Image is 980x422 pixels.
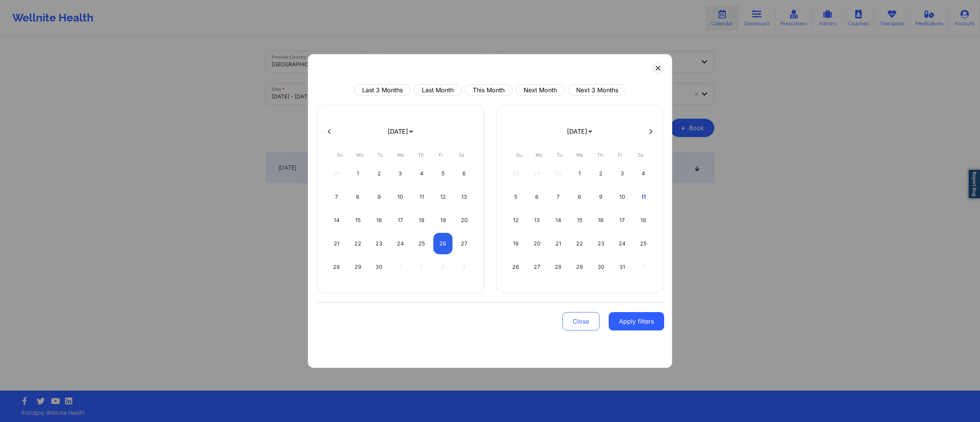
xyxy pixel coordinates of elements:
[570,256,590,278] div: Wed Oct 29 2025
[369,209,389,231] div: Tue Sep 16 2025
[570,209,590,231] div: Wed Oct 15 2025
[433,186,453,208] div: Fri Sep 12 2025
[634,186,653,208] div: Sat Oct 11 2025
[356,152,363,158] abbr: Monday
[612,163,632,184] div: Fri Oct 03 2025
[412,209,431,231] div: Thu Sep 18 2025
[348,233,368,254] div: Mon Sep 22 2025
[591,209,611,231] div: Thu Oct 16 2025
[557,152,562,158] abbr: Tuesday
[412,163,431,184] div: Thu Sep 04 2025
[612,209,632,231] div: Fri Oct 17 2025
[354,84,411,96] button: Last 3 Months
[439,152,443,158] abbr: Friday
[327,186,346,208] div: Sun Sep 07 2025
[459,152,464,158] abbr: Saturday
[591,256,611,278] div: Thu Oct 30 2025
[528,186,547,208] div: Mon Oct 06 2025
[348,186,368,208] div: Mon Sep 08 2025
[327,209,346,231] div: Sun Sep 14 2025
[591,233,611,254] div: Thu Oct 23 2025
[377,152,383,158] abbr: Tuesday
[576,152,583,158] abbr: Wednesday
[369,233,389,254] div: Tue Sep 23 2025
[618,152,622,158] abbr: Friday
[397,152,404,158] abbr: Wednesday
[528,233,547,254] div: Mon Oct 20 2025
[391,209,410,231] div: Wed Sep 17 2025
[391,163,410,184] div: Wed Sep 03 2025
[516,152,522,158] abbr: Sunday
[528,209,547,231] div: Mon Oct 13 2025
[412,186,431,208] div: Thu Sep 11 2025
[591,186,611,208] div: Thu Oct 09 2025
[454,233,474,254] div: Sat Sep 27 2025
[634,233,653,254] div: Sat Oct 25 2025
[327,256,346,278] div: Sun Sep 28 2025
[562,312,599,330] button: Close
[348,163,368,184] div: Mon Sep 01 2025
[418,152,424,158] abbr: Thursday
[568,84,626,96] button: Next 3 Months
[327,233,346,254] div: Sun Sep 21 2025
[433,163,453,184] div: Fri Sep 05 2025
[348,209,368,231] div: Mon Sep 15 2025
[391,233,410,254] div: Wed Sep 24 2025
[454,163,474,184] div: Sat Sep 06 2025
[570,186,590,208] div: Wed Oct 08 2025
[549,186,568,208] div: Tue Oct 07 2025
[506,256,526,278] div: Sun Oct 26 2025
[369,163,389,184] div: Tue Sep 02 2025
[433,233,453,254] div: Fri Sep 26 2025
[414,84,462,96] button: Last Month
[612,256,632,278] div: Fri Oct 31 2025
[337,152,343,158] abbr: Sunday
[570,233,590,254] div: Wed Oct 22 2025
[570,163,590,184] div: Wed Oct 01 2025
[634,163,653,184] div: Sat Oct 04 2025
[369,186,389,208] div: Tue Sep 09 2025
[506,186,526,208] div: Sun Oct 05 2025
[536,152,542,158] abbr: Monday
[638,152,644,158] abbr: Saturday
[412,233,431,254] div: Thu Sep 25 2025
[591,163,611,184] div: Thu Oct 02 2025
[465,84,513,96] button: This Month
[549,256,568,278] div: Tue Oct 28 2025
[612,233,632,254] div: Fri Oct 24 2025
[391,186,410,208] div: Wed Sep 10 2025
[528,256,547,278] div: Mon Oct 27 2025
[348,256,368,278] div: Mon Sep 29 2025
[597,152,603,158] abbr: Thursday
[369,256,389,278] div: Tue Sep 30 2025
[549,209,568,231] div: Tue Oct 14 2025
[433,209,453,231] div: Fri Sep 19 2025
[516,84,565,96] button: Next Month
[634,209,653,231] div: Sat Oct 18 2025
[454,186,474,208] div: Sat Sep 13 2025
[454,209,474,231] div: Sat Sep 20 2025
[506,209,526,231] div: Sun Oct 12 2025
[612,186,632,208] div: Fri Oct 10 2025
[609,312,664,330] button: Apply filters
[506,233,526,254] div: Sun Oct 19 2025
[549,233,568,254] div: Tue Oct 21 2025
